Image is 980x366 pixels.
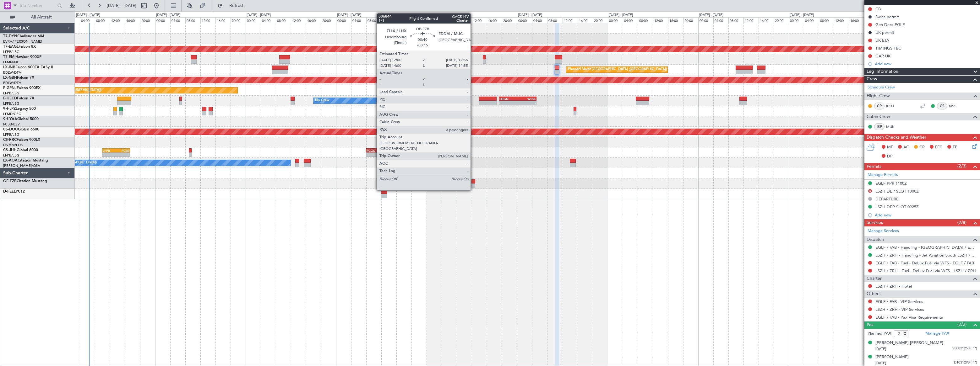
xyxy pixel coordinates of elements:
a: LFMD/CEQ [3,112,21,116]
div: 00:00 [789,17,804,23]
div: Add new [875,212,977,218]
div: [DATE] - [DATE] [609,13,633,18]
a: EVRA/[PERSON_NAME] [3,39,42,44]
a: LX-AOACitation Mustang [3,159,48,162]
div: 04:00 [442,17,457,23]
div: LFPB [380,149,394,152]
div: 08:00 [95,17,110,23]
div: 04:00 [351,17,366,23]
div: 00:00 [517,17,532,23]
span: CS-RRC [3,138,17,142]
a: LSZH / ZRH - Hotel [875,284,912,289]
div: UK permit [875,30,894,35]
div: 20:00 [864,17,879,23]
div: - [518,101,536,105]
a: LFPB/LBG [3,153,19,158]
div: HEGN [499,97,518,101]
div: LSZH DEP SLOT 0925Z [875,204,919,210]
div: 00:00 [427,17,442,23]
span: F-HECD [3,97,17,100]
span: F-GPNJ [3,86,17,90]
div: Swiss permit [875,14,899,19]
a: LFPB/LBG [3,101,19,106]
div: [DATE] - [DATE] [247,13,271,18]
span: [DATE] [875,347,886,351]
div: 12:00 [563,17,578,23]
a: LFMN/NCE [3,60,22,65]
a: FCBB/BZV [3,122,20,127]
div: 16:00 [125,17,140,23]
a: F-HECDFalcon 7X [3,97,34,100]
a: D-FEELPC12 [3,190,25,194]
div: FCBB [116,149,130,152]
div: Gen Decs EGLF [875,22,905,27]
a: EGLF / FAB - Fuel - DeLux Fuel via WFS - EGLF / FAB [875,260,974,266]
span: LX-INB [3,66,15,69]
a: LFPB/LBG [3,132,19,137]
span: AC [903,144,909,151]
div: 16:00 [396,17,411,23]
div: 20:00 [140,17,155,23]
span: CS-DOU [3,128,18,131]
div: LFPB [103,149,116,152]
div: 08:00 [457,17,472,23]
a: EGLF / FAB - Handling - [GEOGRAPHIC_DATA] / EGLF / FAB [875,245,977,250]
div: [PERSON_NAME] [PERSON_NAME] [875,340,943,346]
div: - [103,153,116,156]
span: Permits [867,163,881,170]
span: FFC [935,144,942,151]
span: DP [887,153,893,160]
div: 08:00 [366,17,381,23]
span: V00021253 (PP) [952,346,977,351]
div: [PERSON_NAME] [875,354,909,360]
span: Charter [867,275,882,282]
div: 16:00 [759,17,774,23]
a: LFPB/LBG [3,91,19,96]
div: LSZH DEP SLOT 1000Z [875,188,919,194]
a: EDLW/DTM [3,70,22,75]
div: 12:00 [472,17,487,23]
div: FCOD [367,149,380,152]
span: Flight Crew [867,93,890,100]
div: 16:00 [306,17,321,23]
a: MUK [886,124,900,130]
span: (2/2) [957,321,966,328]
a: CS-JHHGlobal 6000 [3,148,38,152]
div: - [380,153,394,156]
div: CS [937,103,947,109]
span: Dispatch Checks and Weather [867,134,926,141]
div: 16:00 [487,17,502,23]
div: CP [874,103,885,109]
div: 12:00 [110,17,125,23]
a: T7-EMIHawker 900XP [3,55,41,59]
div: 16:00 [215,17,231,23]
a: CS-DOUGlobal 6500 [3,128,39,131]
a: LFPB/LBG [3,50,19,54]
span: Cabin Crew [867,113,890,120]
div: 12:00 [653,17,668,23]
div: 08:00 [728,17,743,23]
div: [DATE] - [DATE] [699,13,723,18]
div: 00:00 [155,17,170,23]
span: D-FEEL [3,190,16,194]
a: LSZH / ZRH - Fuel - DeLux Fuel via WFS - LSZH / ZRH [875,268,976,273]
a: DNMM/LOS [3,143,23,147]
div: 04:00 [623,17,638,23]
span: All Aircraft [16,15,66,19]
div: 12:00 [381,17,396,23]
div: 16:00 [849,17,864,23]
span: FP [953,144,957,151]
div: 20:00 [774,17,789,23]
div: TIMINGS TBC [875,45,901,51]
a: 9H-YAAGlobal 5000 [3,117,39,121]
div: [DATE] - [DATE] [337,13,361,18]
a: LSZH / ZRH - Handling - Jet Aviation South LSZH / ZRH [875,252,977,258]
div: [DATE] - [DATE] [427,13,452,18]
div: [DATE] - [DATE] [156,13,180,18]
span: Pax [867,321,874,329]
div: 20:00 [411,17,427,23]
div: WSSL [518,97,536,101]
div: 08:00 [819,17,834,23]
span: LX-GBH [3,76,17,80]
span: D1031298 (PP) [954,360,977,365]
